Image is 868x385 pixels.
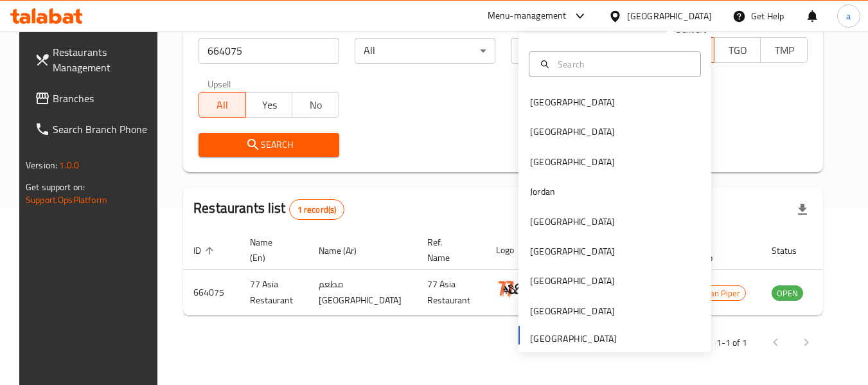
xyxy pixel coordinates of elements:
div: [GEOGRAPHIC_DATA] [530,95,615,109]
span: Search [209,137,329,153]
a: Branches [24,83,164,114]
h2: Restaurants list [193,199,344,220]
span: Urban Piper [692,286,745,301]
div: [GEOGRAPHIC_DATA] [530,215,615,229]
span: Restaurants Management [53,44,154,75]
td: 664075 [183,270,240,316]
input: Search [553,57,693,71]
a: Restaurants Management [24,37,164,83]
span: All [204,96,241,114]
button: No [292,92,339,118]
span: Status [772,243,813,258]
span: a [846,9,851,23]
button: Yes [245,92,293,118]
span: Name (Ar) [319,243,373,258]
button: TMP [760,37,808,63]
span: Name (En) [250,235,293,265]
button: TGO [714,37,761,63]
span: 1 record(s) [290,204,344,216]
label: Upsell [208,79,231,88]
img: 77 Asia Restaurant [496,274,528,306]
span: Branches [53,91,154,106]
th: Logo [486,231,544,270]
div: [GEOGRAPHIC_DATA] [530,274,615,288]
div: Export file [787,194,818,225]
span: POS group [691,235,746,265]
td: 77 Asia Restaurant [240,270,308,316]
span: Version: [26,157,57,174]
span: Yes [251,96,288,114]
div: [GEOGRAPHIC_DATA] [627,9,712,23]
div: [GEOGRAPHIC_DATA] [530,125,615,139]
div: [GEOGRAPHIC_DATA] [530,155,615,169]
button: Search [199,133,339,157]
div: All [355,38,495,64]
span: ID [193,243,218,258]
span: OPEN [772,286,803,301]
span: TMP [766,41,802,60]
td: 77 Asia Restaurant [417,270,486,316]
span: 1.0.0 [59,157,79,174]
p: 1-1 of 1 [716,335,747,351]
span: No [297,96,334,114]
div: Menu-management [488,8,567,24]
input: Search for restaurant name or ID.. [199,38,339,64]
div: OPEN [772,285,803,301]
div: [GEOGRAPHIC_DATA] [530,304,615,318]
td: مطعم [GEOGRAPHIC_DATA] [308,270,417,316]
div: Jordan [530,184,555,199]
span: Get support on: [26,179,85,195]
span: Ref. Name [427,235,470,265]
a: Support.OpsPlatform [26,192,107,208]
button: All [199,92,246,118]
div: All [511,38,651,64]
span: Search Branch Phone [53,121,154,137]
a: Search Branch Phone [24,114,164,145]
span: TGO [720,41,756,60]
div: [GEOGRAPHIC_DATA] [530,244,615,258]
